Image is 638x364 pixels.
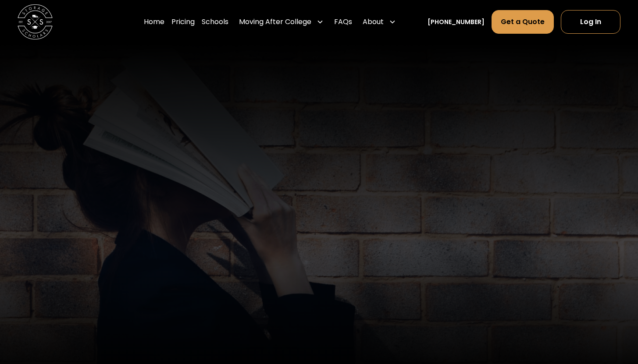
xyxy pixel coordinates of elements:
div: Moving After College [235,10,327,34]
div: Moving After College [239,17,311,27]
a: FAQs [334,10,352,34]
div: About [363,17,384,27]
a: Home [144,10,164,34]
a: Pricing [171,10,195,34]
img: Storage Scholars main logo [18,4,53,39]
a: home [18,4,53,39]
a: Get a Quote [492,10,554,34]
a: Log In [561,10,620,34]
a: [PHONE_NUMBER] [428,18,485,27]
a: Schools [202,10,228,34]
div: About [359,10,399,34]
